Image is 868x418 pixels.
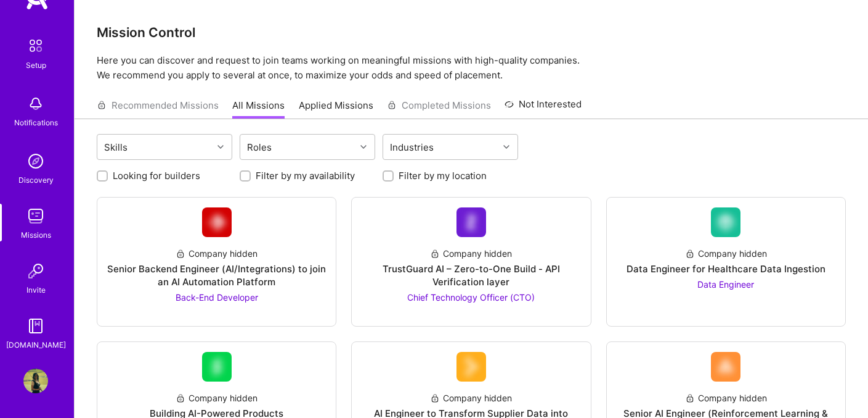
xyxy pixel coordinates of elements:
[23,369,48,393] img: User Avatar
[23,91,48,116] img: bell
[256,169,355,182] label: Filter by my availability
[107,207,326,316] a: Company LogoCompany hiddenSenior Backend Engineer (AI/Integrations) to join an AI Automation Plat...
[6,338,66,351] div: [DOMAIN_NAME]
[685,391,767,404] div: Company hidden
[232,99,285,119] a: All Missions
[202,207,232,237] img: Company Logo
[18,173,54,186] div: Discovery
[202,352,232,382] img: Company Logo
[456,207,486,237] img: Company Logo
[503,144,509,150] i: icon Chevron
[23,204,48,228] img: teamwork
[217,144,224,150] i: icon Chevron
[23,259,48,283] img: Invite
[617,207,835,316] a: Company LogoCompany hiddenData Engineer for Healthcare Data IngestionData Engineer
[407,292,535,303] span: Chief Technology Officer (CTO)
[176,391,258,404] div: Company hidden
[362,262,580,288] div: TrustGuard AI – Zero-to-One Build - API Verification layer
[107,262,326,288] div: Senior Backend Engineer (AI/Integrations) to join an AI Automation Platform
[23,33,49,59] img: setup
[362,207,580,316] a: Company LogoCompany hiddenTrustGuard AI – Zero-to-One Build - API Verification layerChief Technol...
[113,169,200,182] label: Looking for builders
[97,25,846,40] h3: Mission Control
[97,53,846,83] p: Here you can discover and request to join teams working on meaningful missions with high-quality ...
[360,144,367,150] i: icon Chevron
[505,97,582,119] a: Not Interested
[101,138,131,156] div: Skills
[711,207,740,237] img: Company Logo
[399,169,487,182] label: Filter by my location
[430,391,512,404] div: Company hidden
[23,149,48,173] img: discovery
[14,116,58,129] div: Notifications
[627,262,825,275] div: Data Engineer for Healthcare Data Ingestion
[711,352,740,382] img: Company Logo
[176,292,258,303] span: Back-End Developer
[21,228,51,241] div: Missions
[244,138,275,156] div: Roles
[685,247,767,260] div: Company hidden
[26,283,46,296] div: Invite
[299,99,373,119] a: Applied Missions
[26,59,46,72] div: Setup
[23,314,48,338] img: guide book
[697,279,754,290] span: Data Engineer
[20,369,51,393] a: User Avatar
[387,138,437,156] div: Industries
[430,247,512,260] div: Company hidden
[456,352,486,382] img: Company Logo
[176,247,258,260] div: Company hidden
